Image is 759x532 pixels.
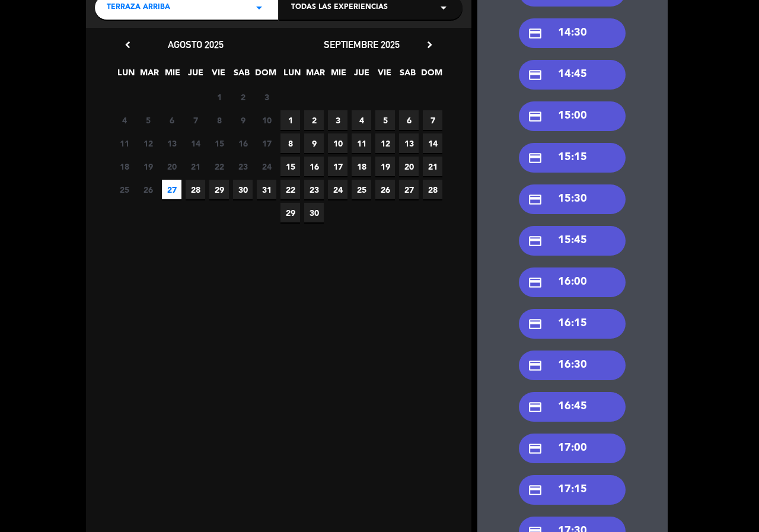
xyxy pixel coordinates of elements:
[328,180,347,199] span: 24
[280,203,300,222] span: 29
[528,234,543,249] i: credit_card
[257,180,276,199] span: 31
[138,180,158,199] span: 26
[423,133,442,153] span: 14
[352,66,371,85] span: JUE
[352,157,371,176] span: 18
[122,39,134,51] i: chevron_left
[399,180,419,199] span: 27
[519,267,626,297] div: 16:00
[528,192,543,207] i: credit_card
[280,133,300,153] span: 8
[257,133,276,153] span: 17
[280,180,300,199] span: 22
[519,434,626,463] div: 17:00
[209,133,229,153] span: 15
[114,133,134,153] span: 11
[233,87,253,107] span: 2
[138,133,158,153] span: 12
[305,66,325,85] span: MAR
[528,109,543,124] i: credit_card
[139,66,159,85] span: MAR
[291,2,388,14] span: Todas las experiencias
[528,26,543,41] i: credit_card
[304,180,324,199] span: 23
[186,66,205,85] span: JUE
[209,110,229,130] span: 8
[375,110,395,130] span: 5
[528,317,543,332] i: credit_card
[423,157,442,176] span: 21
[519,101,626,131] div: 15:00
[114,110,134,130] span: 4
[398,66,417,85] span: SAB
[399,157,419,176] span: 20
[423,39,436,51] i: chevron_right
[352,180,371,199] span: 25
[436,1,451,15] i: arrow_drop_down
[280,110,300,130] span: 1
[528,400,543,415] i: credit_card
[519,351,626,380] div: 16:30
[162,180,181,199] span: 27
[162,133,181,153] span: 13
[519,226,626,256] div: 15:45
[304,133,324,153] span: 9
[114,157,134,176] span: 18
[186,157,205,176] span: 21
[168,39,224,50] span: agosto 2025
[399,110,419,130] span: 6
[328,157,347,176] span: 17
[304,203,324,222] span: 30
[328,133,347,153] span: 10
[282,66,302,85] span: LUN
[528,151,543,165] i: credit_card
[252,1,266,15] i: arrow_drop_down
[329,66,348,85] span: MIE
[519,184,626,214] div: 15:30
[162,157,181,176] span: 20
[528,358,543,373] i: credit_card
[255,66,275,85] span: DOM
[304,157,324,176] span: 16
[138,110,158,130] span: 5
[519,309,626,339] div: 16:15
[528,275,543,290] i: credit_card
[233,157,253,176] span: 23
[304,110,324,130] span: 2
[186,133,205,153] span: 14
[423,180,442,199] span: 28
[233,180,253,199] span: 30
[519,60,626,90] div: 14:45
[324,39,400,50] span: septiembre 2025
[107,2,170,14] span: Terraza Arriba
[280,157,300,176] span: 15
[423,110,442,130] span: 7
[375,133,395,153] span: 12
[257,157,276,176] span: 24
[528,483,543,498] i: credit_card
[116,66,136,85] span: LUN
[186,110,205,130] span: 7
[257,110,276,130] span: 10
[375,157,395,176] span: 19
[162,110,181,130] span: 6
[528,68,543,82] i: credit_card
[519,392,626,422] div: 16:45
[528,441,543,456] i: credit_card
[162,66,182,85] span: MIE
[519,143,626,173] div: 15:15
[375,180,395,199] span: 26
[114,180,134,199] span: 25
[257,87,276,107] span: 3
[233,110,253,130] span: 9
[375,66,394,85] span: VIE
[233,133,253,153] span: 16
[209,66,228,85] span: VIE
[209,180,229,199] span: 29
[352,110,371,130] span: 4
[209,87,229,107] span: 1
[138,157,158,176] span: 19
[232,66,251,85] span: SAB
[399,133,419,153] span: 13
